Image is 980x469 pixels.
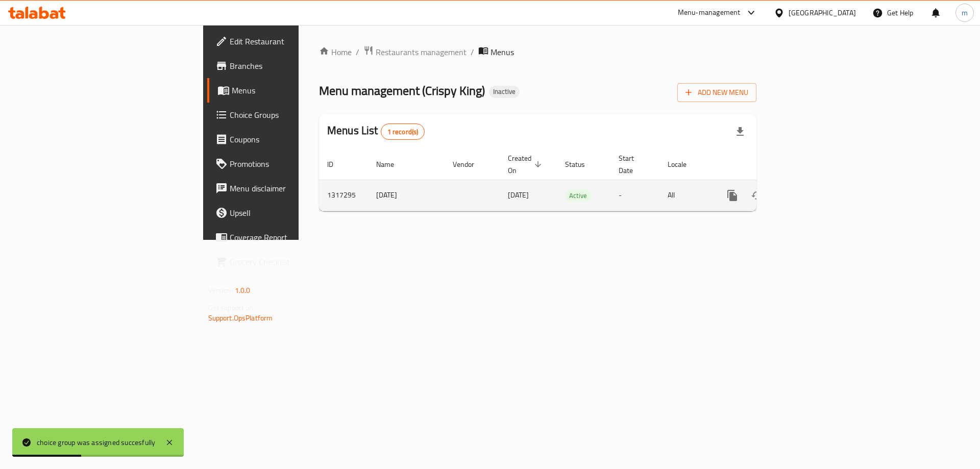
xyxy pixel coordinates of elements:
div: [GEOGRAPHIC_DATA] [789,7,856,18]
div: Menu-management [678,7,741,19]
button: Add New Menu [677,83,756,102]
table: enhanced table [319,149,826,211]
a: Grocery Checklist [207,250,367,274]
a: Edit Restaurant [207,29,367,54]
span: Promotions [230,158,359,170]
span: [DATE] [508,188,529,202]
a: Coverage Report [207,225,367,250]
a: Coupons [207,127,367,152]
span: 1 record(s) [381,127,425,137]
button: Change Status [745,183,769,208]
span: Coupons [230,133,359,145]
span: Grocery Checklist [230,256,359,268]
span: Start Date [619,152,647,177]
div: Export file [728,119,752,144]
div: choice group was assigned succesfully [37,437,155,448]
span: Restaurants management [376,46,467,58]
a: Menu disclaimer [207,176,367,201]
span: Add New Menu [685,86,748,99]
span: Inactive [489,87,520,96]
div: Inactive [489,86,520,98]
button: more [720,183,745,208]
h2: Menus List [327,123,425,140]
a: Upsell [207,201,367,225]
span: Menu management ( Crispy King ) [319,79,485,102]
span: Branches [230,60,359,72]
div: Total records count [381,124,425,140]
a: Support.OpsPlatform [208,311,273,325]
span: Choice Groups [230,109,359,121]
span: Active [565,190,591,202]
a: Menus [207,78,367,103]
span: Menu disclaimer [230,182,359,194]
td: - [610,180,659,211]
span: Coverage Report [230,231,359,243]
div: Active [565,189,591,202]
span: Locale [668,158,700,170]
span: m [962,7,968,18]
span: Edit Restaurant [230,35,359,47]
span: Upsell [230,207,359,219]
span: Status [565,158,598,170]
span: 1.0.0 [235,284,251,297]
th: Actions [712,149,826,180]
li: / [471,46,474,58]
span: Name [376,158,407,170]
a: Restaurants management [363,45,467,59]
span: Vendor [453,158,487,170]
a: Choice Groups [207,103,367,127]
span: Menus [491,46,514,58]
span: Get support on: [208,301,255,314]
td: [DATE] [368,180,445,211]
a: Promotions [207,152,367,176]
span: Menus [232,84,359,96]
span: Created On [508,152,545,177]
td: All [659,180,712,211]
span: ID [327,158,347,170]
span: Version: [208,284,233,297]
a: Branches [207,54,367,78]
nav: breadcrumb [319,45,756,59]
